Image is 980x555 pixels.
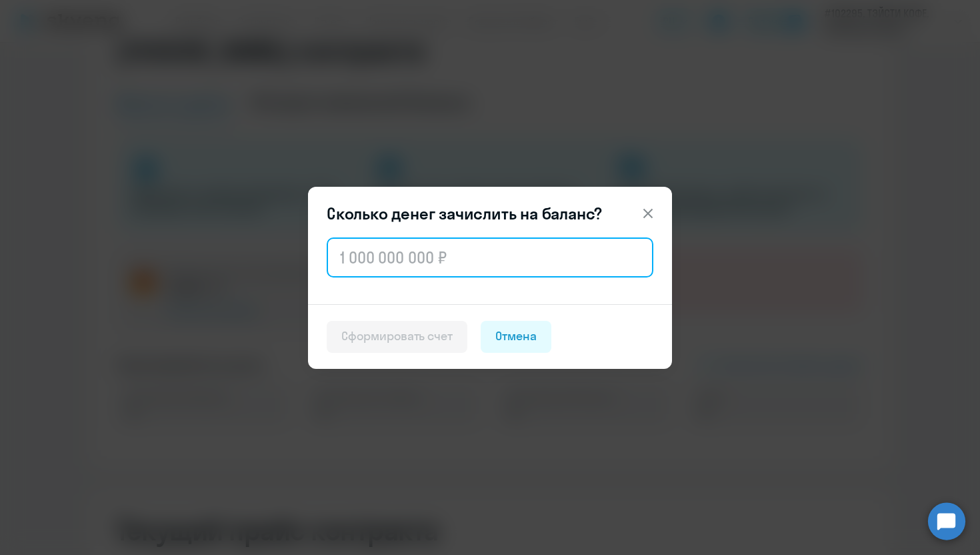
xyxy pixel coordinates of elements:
div: Сформировать счет [341,328,453,345]
header: Сколько денег зачислить на баланс? [308,203,672,224]
button: Сформировать счет [327,321,467,353]
div: Отмена [495,328,537,345]
button: Отмена [481,321,551,353]
input: 1 000 000 000 ₽ [327,237,653,277]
